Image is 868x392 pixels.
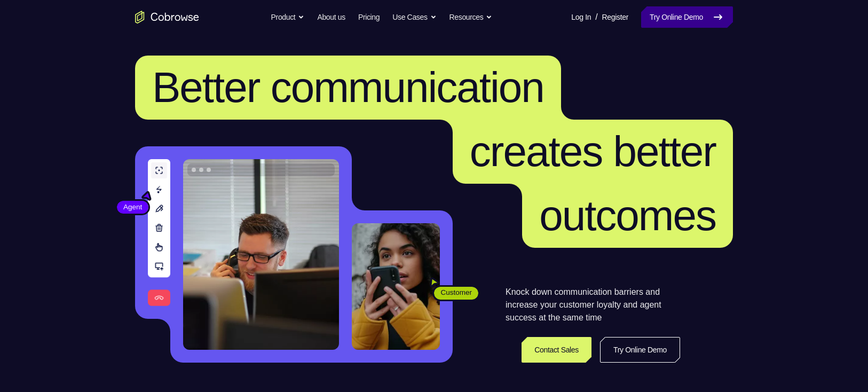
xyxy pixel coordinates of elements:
p: Knock down communication barriers and increase your customer loyalty and agent success at the sam... [506,286,680,324]
a: Try Online Demo [641,6,733,28]
a: About us [317,6,345,28]
span: Better communication [152,64,544,111]
span: creates better [470,128,716,175]
a: Pricing [358,6,380,28]
a: Try Online Demo [600,337,680,363]
button: Resources [449,6,493,28]
img: A customer support agent talking on the phone [183,159,339,350]
button: Use Cases [392,6,436,28]
img: A customer holding their phone [352,223,440,350]
a: Register [602,6,628,28]
button: Product [271,6,305,28]
a: Log In [571,6,591,28]
a: Contact Sales [522,337,591,363]
a: Go to the home page [135,11,199,23]
span: / [595,11,597,23]
span: outcomes [539,192,716,239]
